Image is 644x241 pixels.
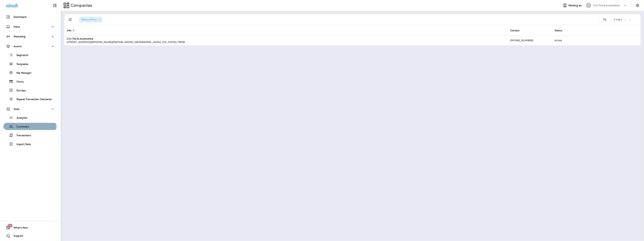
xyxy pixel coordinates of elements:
p: Surveys [13,89,26,92]
strong: CJ's Tire & Automotive [67,37,93,40]
button: Marketing [3,33,57,40]
p: Marketing [14,35,26,38]
button: Support [3,232,57,239]
button: Repeat Transaction Calculator [3,95,57,103]
button: Assets [3,43,57,50]
span: 19 [8,224,12,227]
p: Forms [13,80,24,83]
button: File Manager [3,69,57,76]
span: Info [67,29,71,32]
p: Templates [13,63,28,66]
p: Dashboard [14,16,26,18]
p: CJ's Tire & Automotive [593,4,620,7]
div: Status:Active [79,17,102,22]
button: Filters [67,16,74,23]
button: Templates [3,60,57,67]
button: Search Companies [602,16,608,23]
button: Forms [3,78,57,85]
span: Contact [510,29,524,32]
td: [PHONE_NUMBER] [508,35,552,45]
p: Import Data [13,143,31,146]
button: Settings [635,2,641,8]
button: Segments [3,51,57,59]
span: Status : Active [81,18,97,21]
p: Inbox [14,25,20,28]
p: Segments [13,54,28,57]
button: Inbox [3,23,57,30]
span: Status [555,29,562,32]
p: Transactions [13,134,31,137]
span: Status [555,29,567,32]
p: Analytics [13,116,27,120]
button: Surveys [3,87,57,94]
td: Active [552,35,596,45]
button: Import Data [3,140,57,148]
p: File Manager [13,71,32,75]
span: Contact [510,29,520,32]
p: Repeat Transaction Calculator [13,98,52,101]
span: Info [67,29,76,32]
button: Collapse Sidebar [50,2,60,9]
div: [STREET_ADDRESS][PERSON_NAME][PERSON_NAME] , [GEOGRAPHIC_DATA] , [US_STATE] , 19508 [67,40,505,44]
button: 19What's New [3,224,57,231]
button: Data [3,106,57,112]
p: Customers [13,125,29,128]
span: What's New [10,226,28,230]
button: Dashboard [3,14,57,20]
p: Data [14,108,19,110]
p: Companies [69,3,92,8]
div: 1 - 1 of 1 [614,18,622,21]
span: Support [10,234,23,238]
div: CT [586,3,591,8]
span: Working as: [568,4,583,7]
button: Analytics [3,114,57,121]
button: Customers [3,123,57,130]
button: Transactions [3,132,57,139]
p: Assets [14,45,22,48]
